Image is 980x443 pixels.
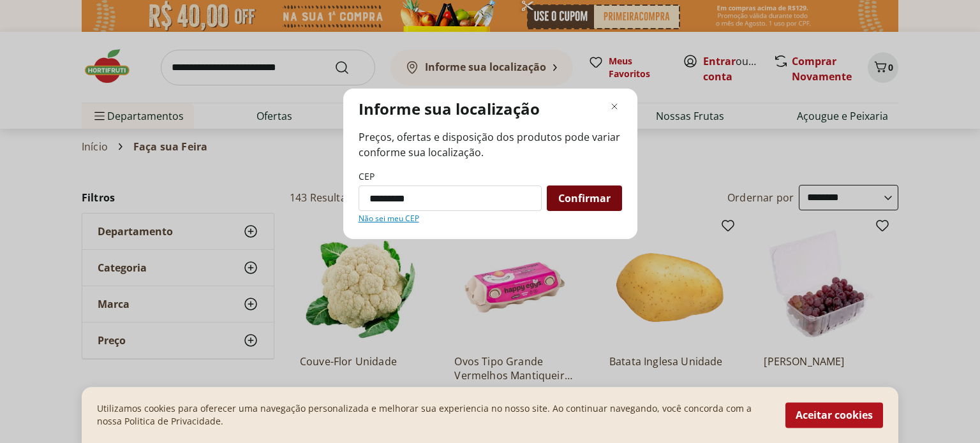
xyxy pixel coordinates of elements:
a: Não sei meu CEP [359,214,419,224]
p: Informe sua localização [359,99,540,119]
label: CEP [359,170,375,183]
p: Utilizamos cookies para oferecer uma navegação personalizada e melhorar sua experiencia no nosso ... [97,402,770,428]
div: Modal de regionalização [343,89,637,239]
span: Preços, ofertas e disposição dos produtos pode variar conforme sua localização. [359,129,622,160]
span: Confirmar [558,193,611,203]
button: Aceitar cookies [785,402,883,428]
button: Fechar modal de regionalização [607,99,622,114]
button: Confirmar [547,185,622,211]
